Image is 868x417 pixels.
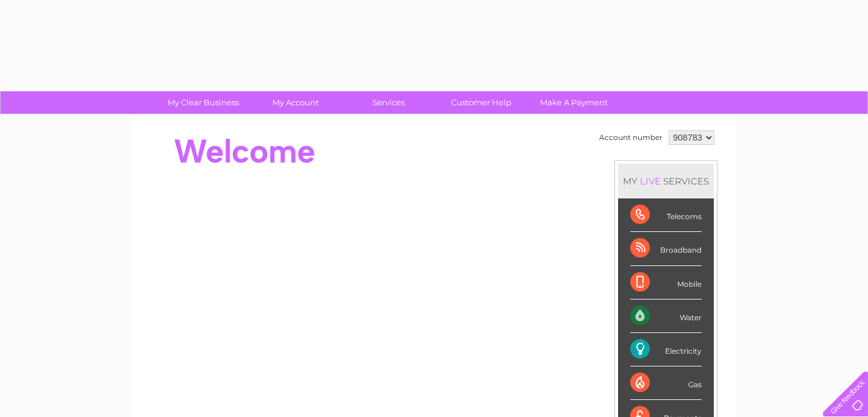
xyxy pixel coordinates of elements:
a: Services [338,91,439,114]
a: My Clear Business [153,91,254,114]
a: My Account [246,91,346,114]
div: Mobile [630,266,702,300]
div: Telecoms [630,198,702,232]
div: Gas [630,366,702,400]
div: LIVE [638,175,663,187]
div: Broadband [630,232,702,265]
div: Water [630,300,702,333]
a: Make A Payment [524,91,624,114]
div: MY SERVICES [618,164,714,198]
a: Customer Help [431,91,532,114]
div: Electricity [630,333,702,366]
td: Account number [596,127,666,148]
